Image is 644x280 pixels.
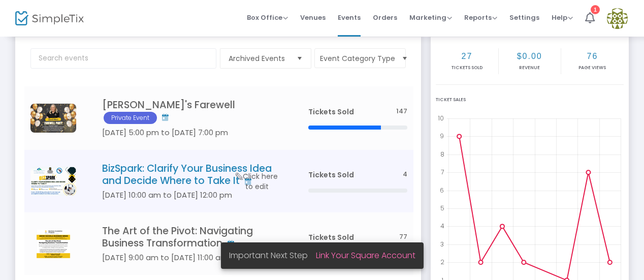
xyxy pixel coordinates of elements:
input: Search events [30,48,216,69]
h2: 76 [562,51,623,61]
img: Screenshot2025-03-20082048.png [30,229,76,258]
span: Archived Events [229,53,288,64]
span: Box Office [247,13,288,22]
button: Event Category Type [314,48,406,68]
span: Marketing [409,13,452,22]
span: Venues [300,5,326,30]
text: 7 [441,168,444,176]
text: 8 [440,149,444,158]
text: 4 [440,222,444,230]
span: Settings [509,5,539,30]
p: Revenue [500,65,560,72]
button: Select [293,49,307,68]
span: Reports [464,13,497,22]
div: 1 [591,5,600,14]
h4: [PERSON_NAME]'s Farewell [102,99,278,124]
img: BlackandGoldModernEmployeeFarewellPartyInvitation750x472px.png [30,104,76,133]
p: Page Views [562,65,623,72]
text: 2 [440,258,444,266]
span: Tickets Sold [308,107,354,117]
p: Tickets sold [437,65,497,72]
a: Link Your Square Account [316,250,415,261]
span: 147 [396,107,407,116]
div: Ticket Sales [436,97,624,104]
span: Events [338,5,361,30]
h4: BizSpark: Clarify Your Business Idea and Decide Where to Take It [102,163,278,186]
text: 10 [438,114,444,122]
span: Click here to edit [235,171,279,192]
h5: [DATE] 5:00 pm to [DATE] 7:00 pm [102,128,278,137]
span: Help [552,13,573,22]
h4: The Art of the Pivot: Navigating Business Transformation [102,225,278,249]
h5: [DATE] 9:00 am to [DATE] 11:00 am [102,253,278,262]
span: Tickets Sold [308,170,354,180]
span: 4 [403,170,407,179]
h2: 27 [437,51,497,61]
text: 9 [440,132,444,140]
text: 3 [440,239,444,248]
text: 6 [440,185,444,194]
h2: $0.00 [500,51,560,61]
text: 5 [440,204,444,212]
span: Private Event [104,112,157,124]
img: BizSparkClarifyYourBizApril2025SimpleTix.png [30,167,76,196]
span: Important Next Step [229,250,316,261]
h5: [DATE] 10:00 am to [DATE] 12:00 pm [102,191,278,200]
span: Orders [373,5,397,30]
